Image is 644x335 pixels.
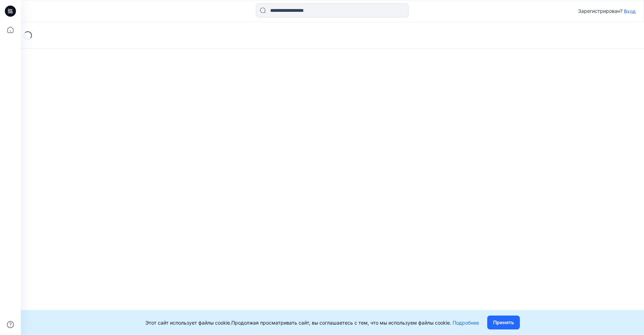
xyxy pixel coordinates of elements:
[578,8,622,14] ya-tr-span: Зарегистрирован?
[624,8,636,14] ya-tr-span: Вход
[493,319,514,326] ya-tr-span: Принять
[453,320,479,326] a: Подробнее
[487,316,520,329] button: Принять
[145,320,231,326] ya-tr-span: Этот сайт использует файлы cookie.
[231,320,451,326] ya-tr-span: Продолжая просматривать сайт, вы соглашаетесь с тем, что мы используем файлы cookie.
